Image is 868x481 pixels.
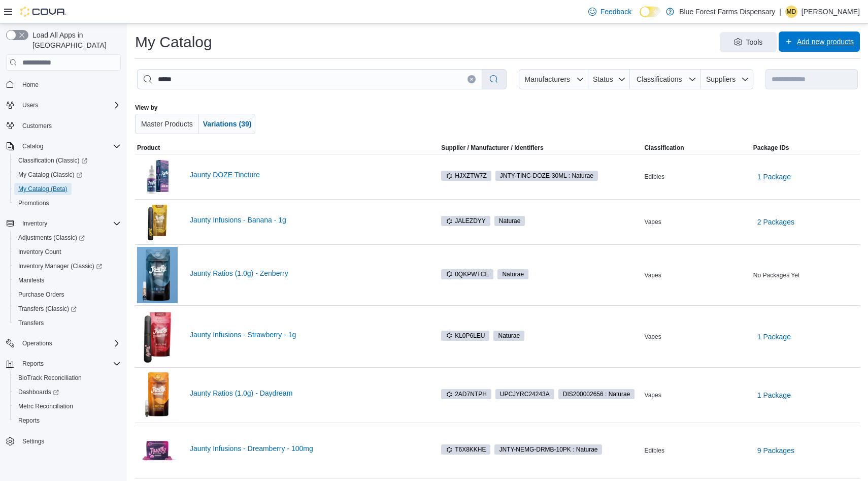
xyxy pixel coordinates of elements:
span: My Catalog (Classic) [18,171,82,179]
a: Transfers (Classic) [10,302,125,316]
label: View by [135,104,157,112]
span: Supplier / Manufacturer / Identifiers [427,144,543,152]
span: Transfers [18,319,44,327]
div: Vapes [643,331,751,343]
a: My Catalog (Beta) [14,183,72,195]
span: Metrc Reconciliation [14,400,121,412]
span: Add new products [797,37,854,47]
h1: My Catalog [135,32,212,52]
img: Jaunty Ratios (1.0g) - Zenberry [137,247,178,303]
span: Operations [22,339,52,347]
a: Home [18,79,43,91]
span: Purchase Orders [18,291,64,299]
button: Suppliers [700,69,753,89]
span: Inventory [18,217,121,230]
a: Purchase Orders [14,288,69,301]
a: Dashboards [14,386,63,398]
span: UPC JYRC24243A [500,390,550,399]
span: Users [22,101,38,109]
span: Variations (39) [203,120,252,128]
button: Variations (39) [199,114,256,134]
p: [PERSON_NAME] [802,6,860,18]
button: BioTrack Reconciliation [10,371,125,385]
button: Reports [2,357,125,371]
button: Transfers [10,316,125,330]
button: Classifications [630,69,700,89]
span: Naturae [502,270,524,279]
input: Dark Mode [640,7,661,17]
a: Inventory Manager (Classic) [10,259,125,273]
span: Classifications [637,75,682,83]
button: My Catalog (Beta) [10,182,125,196]
button: 2 Packages [753,212,798,232]
button: Status [588,69,630,89]
span: 1 Package [757,332,791,342]
span: T6X8KKHE [446,445,486,454]
span: Home [18,78,121,90]
span: HJXZTW7Z [446,171,487,180]
button: Users [18,99,42,111]
span: Inventory Count [18,248,61,256]
a: Jaunty Infusions - Banana - 1g [190,216,423,224]
span: Home [22,81,39,89]
span: Naturae [494,216,525,226]
a: Adjustments (Classic) [10,231,125,245]
button: Tools [720,32,777,52]
span: Manufacturers [525,75,570,83]
span: 2AD7NTPH [446,390,487,399]
span: T6X8KKHE [441,444,490,455]
a: Classification (Classic) [14,154,91,167]
span: DIS200002656 : Naturae [558,389,635,399]
span: Manifests [18,276,44,284]
a: Classification (Classic) [10,153,125,168]
a: Settings [18,435,48,447]
span: 9 Packages [757,445,794,456]
span: Suppliers [706,75,736,83]
span: Naturae [493,331,524,341]
span: KL0P6LEU [441,331,489,341]
button: Manufacturers [519,69,588,89]
button: 1 Package [753,167,795,187]
span: UPCJYRC24243A [495,389,554,399]
img: Jaunty Infusions - Dreamberry - 100mg [137,425,178,476]
a: Dashboards [10,385,125,399]
p: | [779,6,781,18]
span: HJXZTW7Z [441,171,491,181]
a: Reports [14,414,44,427]
div: Edibles [643,171,751,183]
span: Reports [22,360,44,368]
img: Jaunty Infusions - Strawberry - 1g [137,308,178,365]
button: Promotions [10,196,125,210]
span: Dashboards [18,388,59,396]
button: Settings [2,434,125,448]
span: Inventory [22,219,47,228]
p: Blue Forest Farms Dispensary [679,6,775,18]
span: Operations [18,337,121,349]
span: Classification (Classic) [18,156,87,165]
img: Cova [20,7,66,17]
span: Product [137,144,160,152]
span: Dashboards [14,386,121,398]
span: Naturae [499,216,521,226]
button: 1 Package [753,327,795,347]
span: JNTY-NEMG-DRMB-10PK : Naturae [494,444,602,455]
a: Jaunty DOZE Tincture [190,171,423,179]
button: Operations [18,337,56,349]
span: Customers [22,122,52,130]
span: Reports [14,414,121,427]
span: Reports [18,416,40,425]
span: Master Products [141,120,193,128]
span: 2AD7NTPH [441,389,491,399]
button: Home [2,77,125,91]
button: Catalog [18,140,47,152]
span: Classification [645,144,684,152]
button: Purchase Orders [10,287,125,302]
a: Metrc Reconciliation [14,400,77,412]
button: Catalog [2,139,125,153]
div: Vapes [643,216,751,228]
button: Reports [10,413,125,428]
span: KL0P6LEU [446,331,485,340]
a: My Catalog (Classic) [10,168,125,182]
button: Customers [2,118,125,133]
button: 1 Package [753,385,795,405]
